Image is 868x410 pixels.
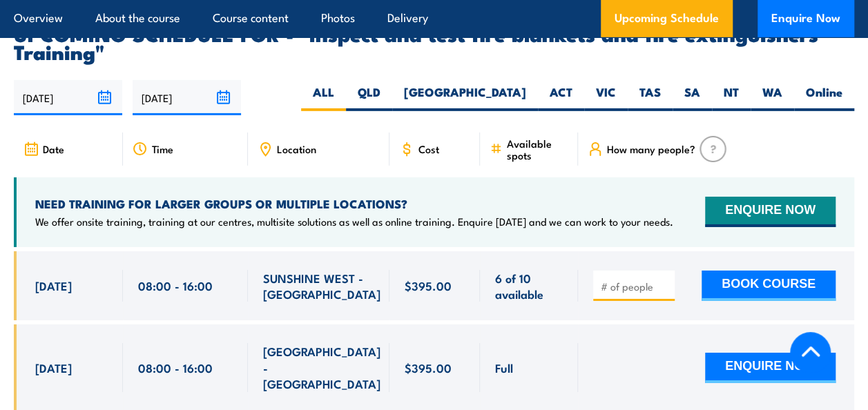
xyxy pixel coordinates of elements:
label: WA [751,84,794,111]
button: ENQUIRE NOW [705,353,836,383]
span: 08:00 - 16:00 [138,360,213,375]
button: BOOK COURSE [702,271,836,301]
button: ENQUIRE NOW [705,197,836,227]
h4: NEED TRAINING FOR LARGER GROUPS OR MULTIPLE LOCATIONS? [35,196,673,211]
span: Full [495,360,513,375]
span: Time [152,143,173,155]
span: $395.00 [405,360,452,375]
p: We offer onsite training, training at our centres, multisite solutions as well as online training... [35,215,673,228]
span: [GEOGRAPHIC_DATA] - [GEOGRAPHIC_DATA] [263,343,380,391]
span: Cost [418,143,439,155]
input: From date [14,80,122,115]
label: Online [794,84,854,111]
span: 08:00 - 16:00 [138,277,213,293]
span: SUNSHINE WEST - [GEOGRAPHIC_DATA] [263,270,380,302]
label: VIC [584,84,628,111]
span: Location [277,143,316,155]
span: [DATE] [35,360,72,375]
label: ACT [538,84,584,111]
label: ALL [301,84,346,111]
span: $395.00 [405,277,452,293]
label: SA [673,84,712,111]
span: Available spots [507,137,568,161]
label: TAS [628,84,673,111]
h2: UPCOMING SCHEDULE FOR - "Inspect and test fire blankets and fire extinguishers Training" [14,24,854,60]
span: [DATE] [35,277,72,293]
label: [GEOGRAPHIC_DATA] [392,84,538,111]
span: How many people? [607,143,695,155]
label: QLD [346,84,392,111]
span: 6 of 10 available [495,270,563,302]
label: NT [712,84,751,111]
input: To date [133,80,241,115]
span: Date [43,143,64,155]
input: # of people [601,280,670,293]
